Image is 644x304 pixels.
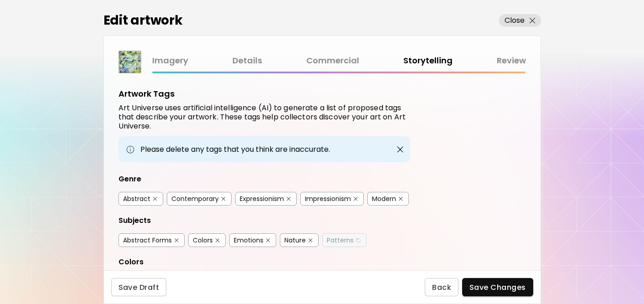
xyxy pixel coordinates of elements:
button: close-button [394,143,407,156]
button: delete [220,196,227,202]
img: delete [266,238,270,242]
img: delete [287,197,291,201]
div: Please delete any tags that you think are inaccurate. [118,136,410,162]
a: Commercial [306,54,359,67]
button: Save Draft [111,278,167,296]
img: delete [399,197,403,201]
div: Modern [372,194,396,203]
img: delete [354,197,358,201]
a: Details [232,54,262,67]
div: Abstract [123,194,150,203]
div: Nature [284,236,306,245]
div: Subjects [118,215,410,226]
button: delete [307,237,314,244]
button: delete [285,196,292,202]
button: Back [425,278,459,296]
span: Back [432,283,451,292]
h5: Artwork Tags [118,88,175,100]
button: delete [397,196,404,202]
button: delete [355,237,362,244]
h6: Art Universe uses artificial intelligence (AI) to generate a list of proposed tags that describe ... [118,103,410,131]
button: Save Changes [462,278,533,296]
div: Abstract Forms [123,236,172,245]
img: info [126,145,135,154]
div: Colors [118,256,410,268]
img: delete [175,238,179,242]
div: Impressionism [305,194,351,203]
div: Emotions [234,236,263,245]
button: delete [352,196,359,202]
button: delete [173,237,180,244]
img: delete [309,238,313,242]
div: Contemporary [171,194,219,203]
div: Expressionism [240,194,284,203]
div: Genre [118,173,410,185]
span: Save Changes [469,283,526,292]
div: Patterns [327,236,354,245]
a: Review [497,54,526,67]
button: delete [152,196,159,202]
button: delete [265,237,272,244]
img: delete [216,238,220,242]
div: Colors [193,236,213,245]
img: delete [153,197,157,201]
img: thumbnail [119,51,141,73]
img: close-button [396,145,405,154]
a: Imagery [152,54,188,67]
img: delete [222,197,226,201]
span: Save Draft [118,283,160,292]
button: delete [214,237,221,244]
